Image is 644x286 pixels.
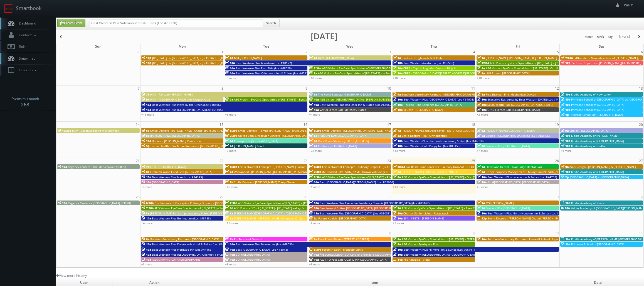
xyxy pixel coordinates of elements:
[309,175,321,179] span: 8:30a
[561,61,571,65] span: 12p
[561,149,572,153] a: +4 more
[152,61,229,65] span: [US_STATE] de [GEOGRAPHIC_DATA] - [GEOGRAPHIC_DATA]
[477,175,487,179] span: 10a
[320,206,401,210] span: Candlewood Suites [GEOGRAPHIC_DATA] [GEOGRAPHIC_DATA]
[318,56,354,60] span: HGV - [GEOGRAPHIC_DATA]
[571,92,611,96] span: Kiddie Academy of New Lenox
[477,165,485,169] span: 7a
[561,56,573,60] span: 7:45a
[402,175,566,179] span: AEG Vision - EyeCare Specialties of [US_STATE] – Drs. [PERSON_NAME] and [PERSON_NAME]-Ost and Ass...
[150,144,227,148] span: Forum Health - Pro Active Wellness - [GEOGRAPHIC_DATA]
[393,221,404,225] a: +2 more
[154,201,242,205] span: Fox Restaurant Concepts - Culinary Dropout - [GEOGRAPHIC_DATA]
[152,248,212,251] span: Best Western Plus Heritage Inn (Loc #44463)
[141,113,154,116] a: +13 more
[154,206,258,210] span: AEG Vision - EyeCare Specialties of [US_STATE] – Southwest Orlando Eye Care
[225,139,233,143] span: 9a
[234,216,303,220] span: [PERSON_NAME] - [PERSON_NAME] Columbus Circle
[236,253,270,256] span: BU #[GEOGRAPHIC_DATA]
[486,66,580,70] span: AEG Vision - EyeCare Specialties of [US_STATE] - Carolina Family Vision
[236,66,292,70] span: Best Western Plus East Side (Loc #68029)
[561,242,570,246] span: 10a
[142,97,149,101] span: 9a
[309,139,317,143] span: 8a
[477,71,485,75] span: 8a
[393,56,401,60] span: 9a
[238,201,339,205] span: AEG Vision - EyeCare Specialties of [US_STATE] – [PERSON_NAME] Eye Clinic
[403,103,462,107] span: Horizon - The Landings [GEOGRAPHIC_DATA]
[58,165,67,169] span: 10a
[57,19,85,27] a: Create Event
[406,165,494,169] span: Fox Restaurant Concepts - Culinary Dropout - [GEOGRAPHIC_DATA]
[234,144,264,148] span: [PERSON_NAME] Court
[152,253,241,256] span: Best Western Plus [GEOGRAPHIC_DATA] (shoot 1 of 2) (Loc #15116)
[477,76,490,80] a: +18 more
[561,175,569,179] span: 2p
[309,103,319,107] span: 10a
[402,129,489,133] span: [PERSON_NAME] and Associates - [US_STATE][GEOGRAPHIC_DATA]
[142,134,149,138] span: 8a
[393,92,401,96] span: 9a
[571,103,624,107] span: Primrose School of [GEOGRAPHIC_DATA]
[393,242,401,246] span: 9a
[403,97,474,101] span: Best Western Plus [GEOGRAPHIC_DATA] (Loc #64008)
[225,185,238,189] a: +15 more
[402,92,493,96] span: Southern Veterinary Partners - [GEOGRAPHIC_DATA][PERSON_NAME]
[309,262,320,266] a: +5 more
[225,71,235,75] span: 10a
[403,61,454,65] span: Best Western Arcata Inn (Loc #05505)
[322,165,410,169] span: Fox Restaurant Concepts - Culinary Dropout - [GEOGRAPHIC_DATA]
[477,211,487,215] span: 10a
[569,129,608,133] span: Cirillas - [GEOGRAPHIC_DATA]
[487,108,540,112] span: UT424 Direct Sale [GEOGRAPHIC_DATA]
[225,221,238,225] a: +11 more
[393,253,403,256] span: 10a
[16,33,38,37] span: Contacts
[477,170,485,174] span: 9a
[58,129,71,133] span: 10:30a
[393,76,406,80] a: +10 more
[561,103,570,107] span: 10a
[486,92,536,96] span: Rise Brands - Pins Mechanical Dayton
[309,237,317,241] span: 8a
[234,170,308,174] span: iMBranded - [PERSON_NAME][GEOGRAPHIC_DATA] BMW
[571,134,618,138] span: Kiddie Academy of [PERSON_NAME]
[561,144,570,148] span: 10a
[403,211,448,215] span: Charter Senior Living - Naugatuck
[152,108,223,112] span: Best Western Plus [GEOGRAPHIC_DATA] (Loc #61105)
[150,97,210,101] span: HGV - [GEOGRAPHIC_DATA] and Racquet Club
[225,149,236,153] a: +8 more
[309,253,319,256] span: 10a
[403,71,492,75] span: CBRE - [GEOGRAPHIC_DATA][STREET_ADDRESS][GEOGRAPHIC_DATA]
[150,211,232,215] span: [PERSON_NAME] Inn &amp;amp;amp; Suites [PERSON_NAME]
[142,258,151,261] span: 10a
[393,149,406,153] a: +13 more
[393,66,403,70] span: 10a
[234,97,341,101] span: AEG Vision - EyeCare Specialties of [US_STATE] – EyeCare in [GEOGRAPHIC_DATA]
[152,242,230,246] span: Best Western Plus Dartmouth Hotel & Suites (Loc #65013)
[320,108,366,112] span: VA960 Direct Sale MainStay Suites
[150,134,199,138] span: [PERSON_NAME][GEOGRAPHIC_DATA]
[403,66,456,70] span: CBRE - Capital Logistics Center - Bldg 6
[488,216,582,220] span: Smile Doctors - [PERSON_NAME] Chapel [PERSON_NAME] Orthodontics
[263,19,280,27] button: Search
[393,71,403,75] span: 10a
[402,134,447,138] span: Smile Doctors - Hall Orthodontics
[225,237,233,241] span: 7a
[142,144,150,148] span: 5p
[318,134,367,138] span: [PERSON_NAME][GEOGRAPHIC_DATA]
[322,66,441,70] span: AEG Vision - EyeCare Specialties of [GEOGRAPHIC_DATA][US_STATE] - [GEOGRAPHIC_DATA]
[477,201,485,205] span: 7a
[402,237,501,241] span: AEG Vision - EyeCare Specialties of [US_STATE] – [PERSON_NAME] Eye Care
[234,56,262,60] span: MSI [PERSON_NAME]
[238,134,310,138] span: United Vein & Vascular Centers - [GEOGRAPHIC_DATA]
[561,139,570,143] span: 10a
[225,242,235,246] span: 10a
[393,134,401,138] span: 8a
[487,97,565,101] span: Executive Residency by Best Western [DATE] (Loc #44764)
[393,170,401,174] span: 7a
[142,216,151,220] span: 10a
[322,170,388,174] span: iMBranded - [PERSON_NAME] Brown Volkswagen
[486,56,593,60] span: [PERSON_NAME], [PERSON_NAME] & [PERSON_NAME], LLC - [GEOGRAPHIC_DATA]
[320,97,415,101] span: AEG Vision - [GEOGRAPHIC_DATA] - [PERSON_NAME][GEOGRAPHIC_DATA]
